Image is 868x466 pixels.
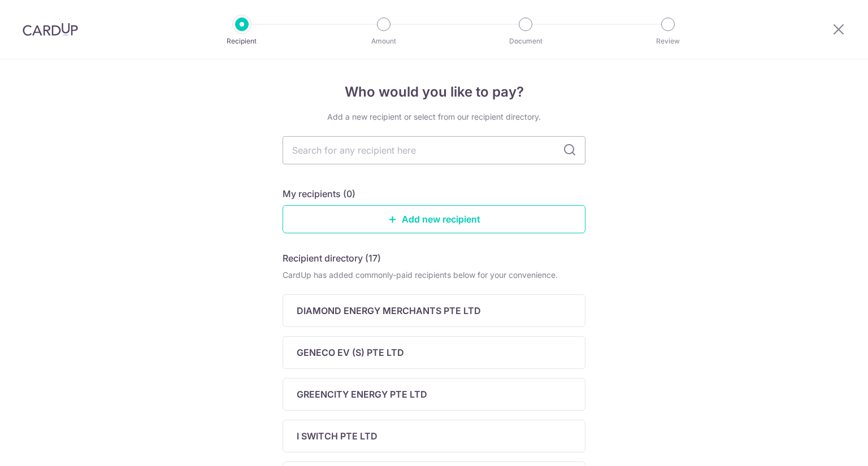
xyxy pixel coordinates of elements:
img: CardUp [23,23,78,36]
h4: Who would you like to pay? [283,82,585,102]
p: Amount [342,36,426,47]
p: GREENCITY ENERGY PTE LTD [297,387,427,401]
input: Search for any recipient here [283,136,585,164]
div: Add a new recipient or select from our recipient directory. [283,111,585,123]
p: Document [484,36,567,47]
iframe: Opens a widget where you can find more information [796,432,857,460]
p: GENECO EV (S) PTE LTD [297,346,404,359]
h5: My recipients (0) [283,187,355,201]
p: I SWITCH PTE LTD [297,429,377,443]
p: DIAMOND ENERGY MERCHANTS PTE LTD [297,304,481,317]
p: Review [626,36,710,47]
p: Recipient [200,36,284,47]
h5: Recipient directory (17) [283,251,381,265]
a: Add new recipient [283,205,585,233]
div: CardUp has added commonly-paid recipients below for your convenience. [283,269,585,281]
